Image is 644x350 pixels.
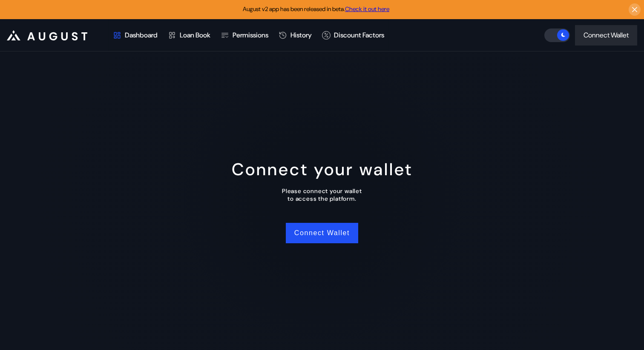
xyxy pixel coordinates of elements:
[286,223,358,243] button: Connect Wallet
[282,187,362,202] div: Please connect your wallet to access the platform.
[334,31,384,40] div: Discount Factors
[180,31,210,40] div: Loan Book
[345,5,389,13] a: Check it out here
[163,20,216,51] a: Loan Book
[243,5,389,13] span: August v2 app has been released in beta.
[232,158,413,180] div: Connect your wallet
[233,31,268,40] div: Permissions
[584,31,629,40] div: Connect Wallet
[216,20,273,51] a: Permissions
[317,20,389,51] a: Discount Factors
[273,20,317,51] a: History
[125,31,158,40] div: Dashboard
[290,31,312,40] div: History
[575,25,637,46] button: Connect Wallet
[108,20,163,51] a: Dashboard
